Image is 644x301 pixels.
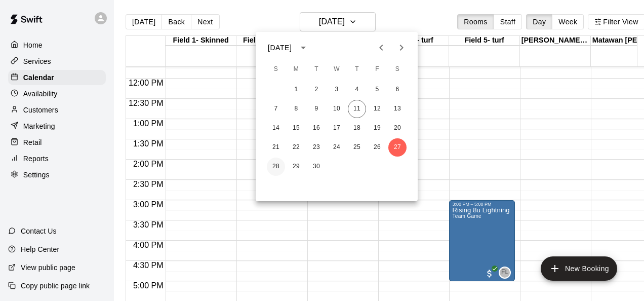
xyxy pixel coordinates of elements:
button: 18 [348,119,366,137]
button: 11 [348,100,366,118]
button: 26 [368,138,386,157]
button: 10 [328,100,346,118]
button: 23 [307,138,326,157]
button: 22 [287,138,305,157]
span: Saturday [388,59,407,80]
button: 24 [328,138,346,157]
button: 28 [267,158,285,176]
button: 14 [267,119,285,137]
span: Thursday [348,59,366,80]
button: 17 [328,119,346,137]
button: 13 [388,100,407,118]
button: 12 [368,100,386,118]
button: 9 [307,100,326,118]
button: 3 [328,81,346,99]
button: 25 [348,138,366,157]
button: 21 [267,138,285,157]
span: Monday [287,59,305,80]
button: 15 [287,119,305,137]
button: 5 [368,81,386,99]
button: 16 [307,119,326,137]
button: 8 [287,100,305,118]
button: 27 [388,138,407,157]
span: Sunday [267,59,285,80]
button: Previous month [371,37,391,58]
div: [DATE] [268,43,292,53]
span: Tuesday [307,59,326,80]
button: 7 [267,100,285,118]
button: 6 [388,81,407,99]
button: 1 [287,81,305,99]
button: 30 [307,158,326,176]
button: 29 [287,158,305,176]
button: 4 [348,81,366,99]
button: 2 [307,81,326,99]
button: 19 [368,119,386,137]
button: 20 [388,119,407,137]
span: Wednesday [328,59,346,80]
button: calendar view is open, switch to year view [295,39,312,56]
span: Friday [368,59,386,80]
button: Next month [391,37,412,58]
